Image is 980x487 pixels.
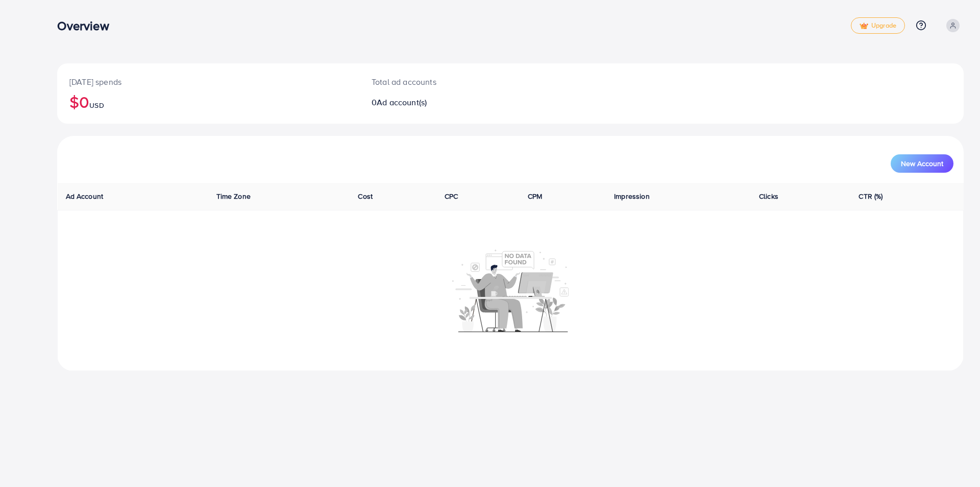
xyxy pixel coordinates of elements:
span: CPC [445,191,458,201]
p: Total ad accounts [372,76,574,88]
img: tick [860,22,868,30]
span: CTR (%) [859,191,883,201]
span: CPM [528,191,542,201]
h2: $0 [69,92,347,111]
span: Upgrade [860,22,896,30]
button: New Account [891,154,953,173]
span: Cost [358,191,373,201]
span: Clicks [759,191,778,201]
span: Time Zone [216,191,251,201]
span: New Account [901,160,943,167]
h3: Overview [57,18,117,33]
img: No account [452,248,569,332]
h2: 0 [372,98,574,107]
span: Impression [614,191,650,201]
span: USD [89,100,104,110]
span: Ad Account [66,191,104,201]
a: tickUpgrade [851,17,905,34]
span: Ad account(s) [377,97,427,108]
p: [DATE] spends [69,76,347,88]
